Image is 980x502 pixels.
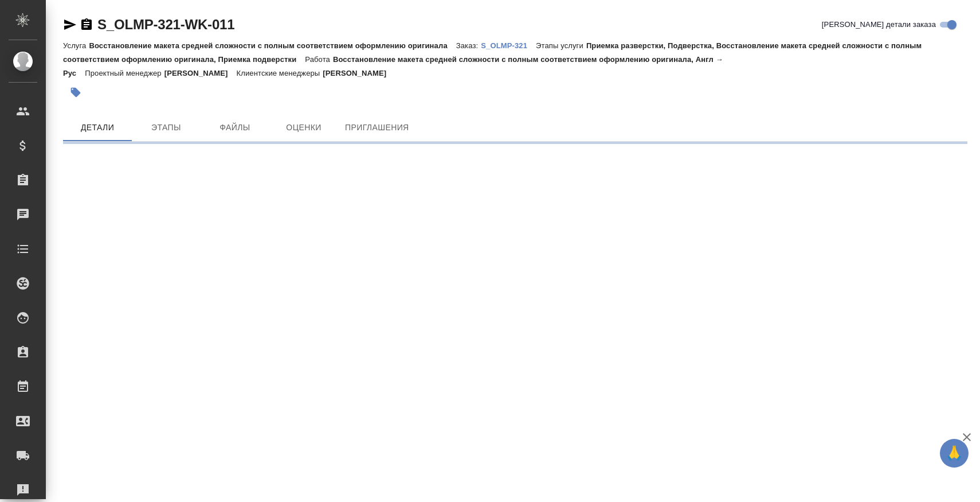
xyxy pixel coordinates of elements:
[63,41,89,50] p: Услуга
[323,69,395,77] p: [PERSON_NAME]
[481,41,536,50] p: S_OLMP-321
[345,120,409,135] span: Приглашения
[63,55,723,77] p: Восстановление макета средней сложности с полным соответствием оформлению оригинала, Англ → Рус
[70,120,125,135] span: Детали
[940,439,969,468] button: 🙏
[276,120,331,135] span: Оценки
[822,19,936,30] span: [PERSON_NAME] детали заказа
[305,55,333,64] p: Работа
[89,41,456,50] p: Восстановление макета средней сложности с полным соответствием оформлению оригинала
[63,80,88,105] button: Добавить тэг
[944,441,964,465] span: 🙏
[481,40,536,50] a: S_OLMP-321
[139,120,194,135] span: Этапы
[85,69,164,77] p: Проектный менеджер
[80,18,93,32] button: Скопировать ссылку
[164,69,237,77] p: [PERSON_NAME]
[536,41,586,50] p: Этапы услуги
[237,69,323,77] p: Клиентские менеджеры
[207,120,262,135] span: Файлы
[456,41,481,50] p: Заказ:
[63,18,77,32] button: Скопировать ссылку для ЯМессенджера
[97,17,234,32] a: S_OLMP-321-WK-011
